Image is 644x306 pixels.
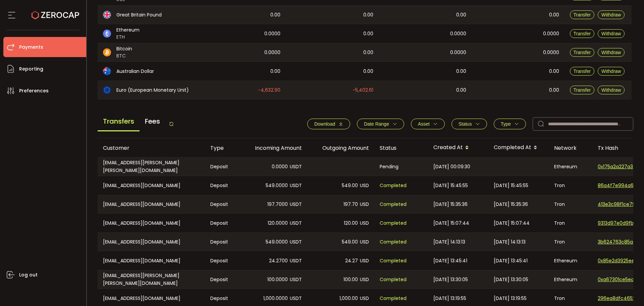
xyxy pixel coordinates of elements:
span: USDT [290,219,302,227]
span: Payments [19,42,43,52]
span: Transfers [98,112,140,131]
button: Asset [411,119,445,129]
div: Deposit [205,158,240,176]
span: USDT [290,238,302,246]
span: [DATE] 14:13:13 [433,238,465,246]
span: 0.0000 [272,163,288,171]
button: Withdraw [598,48,625,57]
span: Completed [380,276,407,283]
span: Withdraw [601,87,621,93]
span: [DATE] 13:45:41 [494,257,528,265]
span: Withdraw [601,12,621,17]
div: Type [205,144,240,152]
span: Transfer [574,87,591,93]
span: [DATE] 15:35:36 [494,201,528,208]
span: 549.00 [342,182,358,189]
span: [DATE] 14:13:13 [494,238,526,246]
span: Completed [380,219,407,227]
span: 0.00 [549,86,559,94]
div: Outgoing Amount [307,144,374,152]
button: Withdraw [598,29,625,38]
button: Transfer [570,10,595,19]
div: Incoming Amount [240,144,307,152]
span: Withdraw [601,50,621,55]
span: 0.00 [270,68,280,75]
span: Euro (European Monetary Unit) [116,87,189,94]
button: Type [494,119,526,129]
span: USD [360,201,369,208]
span: 0.00 [456,86,466,94]
span: Date Range [364,121,389,127]
span: [DATE] 15:35:36 [433,201,468,208]
img: aud_portfolio.svg [103,67,111,75]
span: USDT [290,201,302,208]
span: [DATE] 13:30:05 [494,276,528,283]
span: 549.00 [342,238,358,246]
div: Tron [549,233,592,251]
img: btc_portfolio.svg [103,48,111,56]
img: eth_portfolio.svg [103,30,111,38]
span: 0.0000 [450,30,466,38]
span: 120.0000 [268,219,288,227]
span: Asset [418,121,430,127]
span: 0.0000 [543,30,559,38]
span: [DATE] 13:19:55 [494,295,527,302]
div: Ethereum [549,251,592,270]
span: USD [360,182,369,189]
span: ETH [116,34,140,41]
button: Transfer [570,48,595,57]
div: Created At [428,142,488,154]
div: Ethereum [549,270,592,289]
span: 1,000.0000 [263,295,288,302]
div: Status [374,144,428,152]
span: 0.00 [363,11,373,19]
span: Transfer [574,50,591,55]
span: [DATE] 13:30:05 [433,276,468,283]
span: 0.00 [363,68,373,75]
span: [DATE] 13:19:55 [433,295,466,302]
span: [DATE] 15:45:55 [433,182,468,189]
span: Completed [380,295,407,302]
div: [EMAIL_ADDRESS][DOMAIN_NAME] [98,195,205,213]
span: USD [360,276,369,283]
span: Transfer [574,69,591,74]
button: Status [451,119,487,129]
span: Completed [380,201,407,208]
span: -4,632.90 [258,86,280,94]
span: Status [459,121,472,127]
div: Deposit [205,270,240,289]
div: Deposit [205,251,240,270]
span: USDT [290,276,302,283]
span: BTC [116,52,132,59]
span: Australian Dollar [116,68,154,75]
span: USDT [290,163,302,171]
span: 0.00 [363,49,373,56]
div: [EMAIL_ADDRESS][DOMAIN_NAME] [98,251,205,270]
div: [EMAIL_ADDRESS][DOMAIN_NAME] [98,233,205,251]
span: USD [360,295,369,302]
span: 197.7000 [267,201,288,208]
div: Deposit [205,214,240,232]
button: Download [307,119,350,129]
span: 0.00 [549,68,559,75]
div: Deposit [205,233,240,251]
img: gbp_portfolio.svg [103,11,111,19]
span: Download [314,121,335,127]
iframe: Chat Widget [610,274,644,306]
div: Deposit [205,176,240,195]
span: Completed [380,238,407,246]
span: Log out [19,270,38,280]
span: 100.0000 [267,276,288,283]
div: Tron [549,195,592,213]
span: 0.00 [549,11,559,19]
button: Withdraw [598,67,625,76]
button: Date Range [357,119,404,129]
div: Network [549,144,592,152]
img: eur_portfolio.svg [103,86,111,94]
div: [EMAIL_ADDRESS][PERSON_NAME][PERSON_NAME][DOMAIN_NAME] [98,158,205,176]
span: 0.00 [363,30,373,38]
span: USD [360,257,369,265]
span: 24.27 [345,257,358,265]
span: 197.70 [343,201,358,208]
